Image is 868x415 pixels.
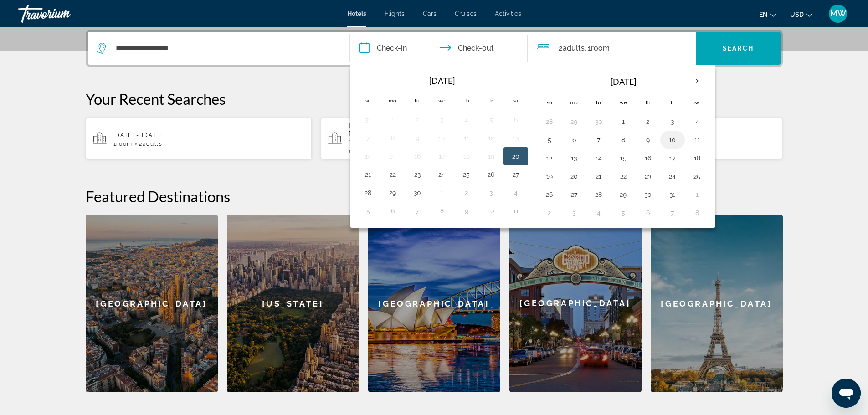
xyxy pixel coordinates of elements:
[616,133,631,146] button: Day 8
[143,141,163,147] span: Adults
[459,150,474,163] button: Day 18
[559,42,585,55] span: 2
[641,133,655,146] button: Day 9
[591,170,606,183] button: Day 21
[349,123,381,130] span: Hotels in
[641,206,655,219] button: Day 6
[321,117,547,160] button: Hotels in [GEOGRAPHIC_DATA], [GEOGRAPHIC_DATA] (PUJ)[DATE] - [DATE]1Room2Adults
[690,206,704,219] button: Day 8
[349,139,540,146] p: [DATE] - [DATE]
[385,10,405,17] a: Flights
[347,10,366,17] a: Hotels
[665,188,680,201] button: Day 31
[495,10,521,17] a: Activities
[790,11,804,18] span: USD
[690,170,704,183] button: Day 25
[86,215,218,392] a: [GEOGRAPHIC_DATA]
[830,9,846,18] span: MW
[508,205,523,217] button: Day 11
[508,150,523,163] button: Day 20
[685,71,709,92] button: Next month
[509,215,642,392] a: [GEOGRAPHIC_DATA]
[591,188,606,201] button: Day 28
[567,206,581,219] button: Day 3
[435,113,449,126] button: Day 3
[585,42,610,55] span: , 1
[385,132,400,144] button: Day 8
[591,133,606,146] button: Day 7
[641,152,655,164] button: Day 16
[484,132,498,144] button: Day 12
[542,152,557,164] button: Day 12
[567,133,581,146] button: Day 6
[86,187,783,205] h2: Featured Destinations
[361,150,375,163] button: Day 14
[455,10,477,17] a: Cruises
[616,206,631,219] button: Day 5
[616,115,631,128] button: Day 1
[696,32,781,65] button: Search
[368,215,500,392] a: [GEOGRAPHIC_DATA]
[361,186,375,199] button: Day 28
[435,132,449,144] button: Day 10
[616,188,631,201] button: Day 29
[591,115,606,128] button: Day 30
[641,170,655,183] button: Day 23
[227,215,359,392] a: [US_STATE]
[562,71,685,92] th: [DATE]
[567,115,581,128] button: Day 29
[641,115,655,128] button: Day 2
[423,10,437,17] a: Cars
[435,150,449,163] button: Day 17
[380,71,503,91] th: [DATE]
[410,168,425,181] button: Day 23
[759,8,776,21] button: Change language
[508,113,523,126] button: Day 6
[542,206,557,219] button: Day 2
[385,113,400,126] button: Day 1
[349,148,368,154] span: 1
[361,205,375,217] button: Day 5
[563,44,585,52] span: Adults
[435,205,449,217] button: Day 8
[361,132,375,144] button: Day 7
[484,113,498,126] button: Day 5
[690,133,704,146] button: Day 11
[567,152,581,164] button: Day 13
[542,188,557,201] button: Day 26
[113,141,133,147] span: 1
[484,186,498,199] button: Day 3
[651,215,783,392] a: [GEOGRAPHIC_DATA]
[385,186,400,199] button: Day 29
[665,152,680,164] button: Day 17
[690,115,704,128] button: Day 4
[690,152,704,164] button: Day 18
[361,168,375,181] button: Day 21
[665,115,680,128] button: Day 3
[459,186,474,199] button: Day 2
[616,152,631,164] button: Day 15
[567,188,581,201] button: Day 27
[459,168,474,181] button: Day 25
[665,133,680,146] button: Day 10
[591,206,606,219] button: Day 4
[591,152,606,164] button: Day 14
[435,168,449,181] button: Day 24
[410,186,425,199] button: Day 30
[435,186,449,199] button: Day 1
[484,205,498,217] button: Day 10
[542,115,557,128] button: Day 28
[385,205,400,217] button: Day 6
[508,186,523,199] button: Day 4
[528,32,696,65] button: Travelers: 2 adults, 0 children
[385,150,400,163] button: Day 15
[385,168,400,181] button: Day 22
